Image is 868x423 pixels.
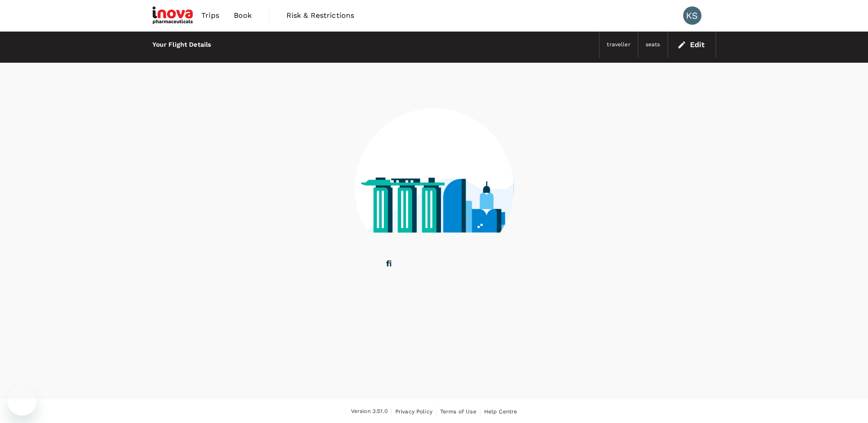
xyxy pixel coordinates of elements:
span: Risk & Restrictions [286,10,355,21]
a: Help Centre [484,407,518,417]
div: KS [683,6,701,25]
span: Privacy Policy [395,408,432,415]
span: Version 3.51.0 [351,407,388,416]
img: iNova Pharmaceuticals [152,5,194,26]
span: Trips [201,10,219,21]
span: Book [234,10,252,21]
iframe: Button to launch messaging window [7,386,37,416]
g: finding your flights [386,260,465,269]
a: Terms of Use [440,407,476,417]
span: Terms of Use [440,408,476,415]
a: Privacy Policy [395,407,432,417]
div: traveller [607,40,630,49]
div: seats [646,40,660,49]
span: Help Centre [484,408,518,415]
div: Your Flight Details [152,40,211,50]
button: Edit [675,38,708,52]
